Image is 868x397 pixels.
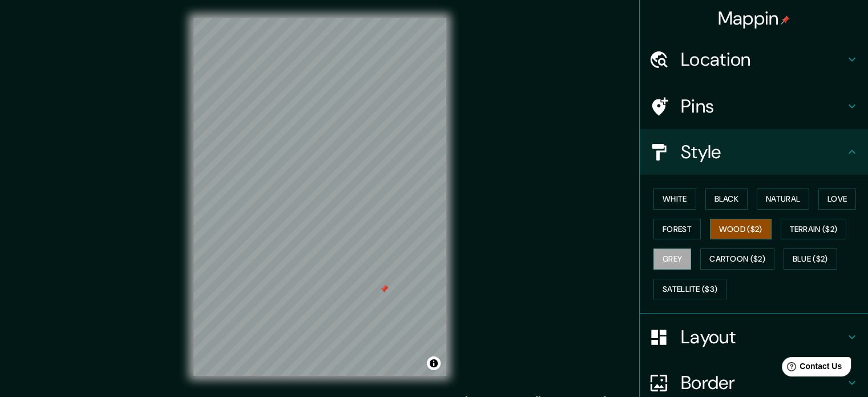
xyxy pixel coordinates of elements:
[818,189,856,210] button: Love
[781,15,790,25] img: pin-icon.png
[700,248,774,270] button: Cartoon ($2)
[681,95,845,118] h4: Pins
[757,189,809,210] button: Natural
[718,7,790,30] h4: Mappin
[193,18,446,376] canvas: Map
[640,314,868,360] div: Layout
[427,356,441,370] button: Toggle attribution
[653,189,696,210] button: White
[710,219,772,240] button: Wood ($2)
[681,141,845,163] h4: Style
[781,219,847,240] button: Terrain ($2)
[653,279,726,300] button: Satellite ($3)
[681,48,845,71] h4: Location
[681,326,845,348] h4: Layout
[705,189,748,210] button: Black
[681,371,845,394] h4: Border
[766,352,855,384] iframe: Help widget launcher
[640,83,868,129] div: Pins
[640,37,868,82] div: Location
[784,248,837,270] button: Blue ($2)
[640,129,868,175] div: Style
[653,248,691,270] button: Grey
[653,219,701,240] button: Forest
